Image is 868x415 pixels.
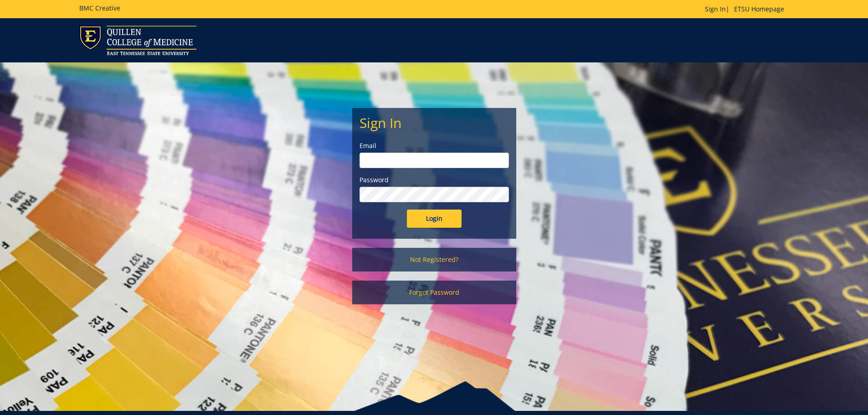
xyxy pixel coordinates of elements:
a: Forgot Password [352,281,516,304]
input: Login [407,210,462,228]
a: Sign In [705,5,726,13]
h5: BMC Creative [79,5,120,11]
h2: Sign In [360,115,509,130]
a: Not Registered? [352,248,516,272]
img: ETSU logo [79,26,196,55]
label: Password [360,175,509,184]
p: | [705,5,789,14]
a: ETSU Homepage [729,5,789,13]
label: Email [360,141,509,150]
